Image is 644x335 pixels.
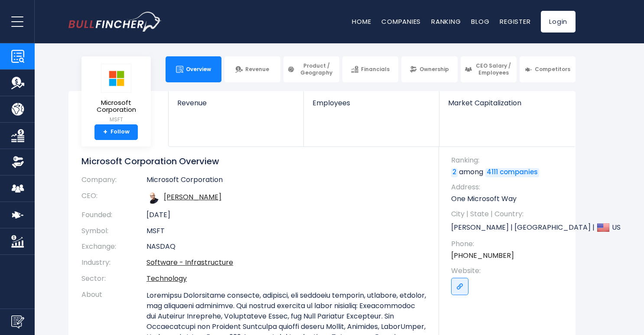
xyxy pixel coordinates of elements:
[177,99,295,107] span: Revenue
[439,91,575,122] a: Market Capitalization
[451,194,567,204] p: One Microsoft Way
[146,192,159,204] img: satya-nadella.jpg
[146,239,426,255] td: NASDAQ
[451,239,567,249] span: Phone:
[169,91,303,122] a: Revenue
[475,62,513,76] span: CEO Salary / Employees
[88,116,144,124] small: MSFT
[448,99,566,107] span: Market Capitalization
[304,91,439,122] a: Employees
[68,12,162,32] img: bullfincher logo
[451,167,567,177] p: among
[11,156,24,169] img: Ownership
[361,66,390,73] span: Financials
[146,257,233,267] a: Software - Infrastructure
[68,12,162,32] a: Go to homepage
[146,223,426,239] td: MSFT
[186,66,211,73] span: Overview
[342,56,398,82] a: Financials
[283,56,339,82] a: Product / Geography
[146,273,187,283] a: Technology
[431,17,461,26] a: Ranking
[541,11,576,33] a: Login
[103,128,107,136] strong: +
[401,56,457,82] a: Ownership
[164,192,221,202] a: ceo
[520,56,576,82] a: Competitors
[81,156,426,167] h1: Microsoft Corporation Overview
[451,266,567,276] span: Website:
[451,221,567,234] p: [PERSON_NAME] | [GEOGRAPHIC_DATA] | US
[146,207,426,223] td: [DATE]
[352,17,371,26] a: Home
[381,17,421,26] a: Companies
[451,168,458,177] a: 2
[451,209,567,219] span: City | State | Country:
[451,278,468,295] a: Go to link
[81,176,146,188] th: Company:
[88,99,144,114] span: Microsoft Corporation
[451,182,567,192] span: Address:
[81,188,146,207] th: CEO:
[297,62,335,76] span: Product / Geography
[81,223,146,239] th: Symbol:
[81,207,146,223] th: Founded:
[245,66,269,73] span: Revenue
[461,56,517,82] a: CEO Salary / Employees
[81,239,146,255] th: Exchange:
[94,124,138,140] a: +Follow
[420,66,449,73] span: Ownership
[81,271,146,287] th: Sector:
[535,66,570,73] span: Competitors
[166,56,221,82] a: Overview
[146,176,426,188] td: Microsoft Corporation
[451,251,514,260] a: [PHONE_NUMBER]
[224,56,280,82] a: Revenue
[471,17,489,26] a: Blog
[81,255,146,271] th: Industry:
[500,17,530,26] a: Register
[485,168,539,177] a: 4111 companies
[312,99,430,107] span: Employees
[88,63,144,124] a: Microsoft Corporation MSFT
[451,156,567,165] span: Ranking:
